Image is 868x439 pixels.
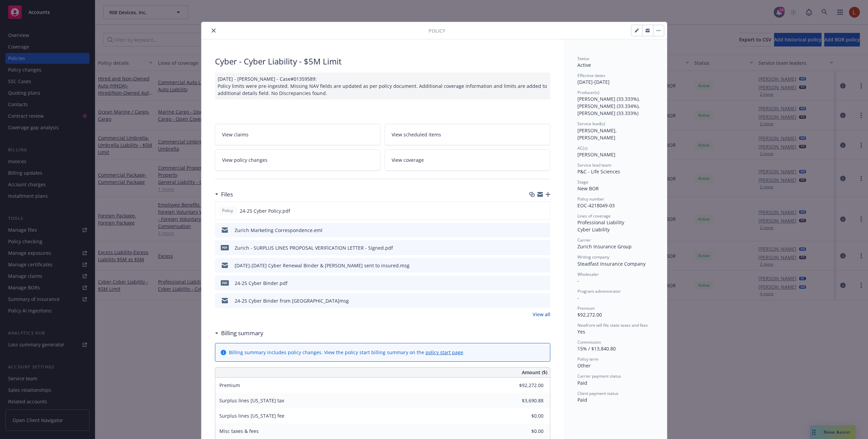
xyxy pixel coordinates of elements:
a: policy start page [426,349,463,356]
span: Lines of coverage [577,213,611,219]
a: View coverage [384,149,550,171]
span: Newfront will file state taxes and fees [577,322,648,328]
div: Professional Liability [577,219,653,226]
span: Policy [221,208,234,214]
span: Yes [577,328,585,335]
button: download file [530,207,536,214]
button: preview file [541,280,548,287]
span: $92,272.00 [577,311,602,318]
span: Paid [577,380,587,386]
span: Status [577,56,589,61]
div: Zurich Marketing Correspondence.eml [235,227,322,234]
a: View all [533,311,550,318]
span: Carrier [577,237,591,243]
span: Client payment status [577,390,618,396]
span: Program administrator [577,288,621,294]
span: Commission [577,339,601,345]
span: - [577,278,579,284]
span: View coverage [392,156,424,164]
button: download file [531,227,536,234]
span: Service lead team [577,162,611,168]
div: [DATE] - [PERSON_NAME] - Case#01359589: Policy limits were pre-ingested. Missing NAV fields are u... [215,73,550,99]
a: View claims [215,124,381,145]
h3: Billing summary [221,329,263,338]
span: View scheduled items [392,131,441,138]
div: Files [215,190,233,199]
div: Billing summary includes policy changes. View the policy start billing summary on the . [229,349,465,356]
input: 0.00 [504,411,548,421]
span: 24-25 Cyber Policy.pdf [240,207,290,214]
span: Policy term [577,356,598,362]
span: Policy number [577,196,604,202]
div: Cyber - Cyber Liability - $5M Limit [215,56,550,67]
span: Writing company [577,254,609,260]
div: 24-25 Cyber Binder.pdf [235,280,288,287]
div: Cyber Liability [577,226,653,233]
span: Amount ($) [522,369,547,376]
span: Active [577,62,591,68]
span: Carrier payment status [577,373,621,379]
span: View claims [222,131,249,138]
button: preview file [541,244,548,251]
span: [PERSON_NAME] (33.333%), [PERSON_NAME] (33.334%), [PERSON_NAME] (33.333%) [577,96,641,116]
div: Zurich - SURPLUS LINES PROPOSAL VERIFICATION LETTER - Signed.pdf [235,244,393,251]
span: Premium [577,305,595,311]
span: Producer(s) [577,90,599,95]
button: download file [531,297,536,304]
input: 0.00 [504,426,548,436]
span: - [577,294,579,301]
span: [PERSON_NAME], [PERSON_NAME] [577,127,618,141]
span: Wholesaler [577,271,599,277]
span: P&C - Life Sciences [577,168,620,175]
span: View policy changes [222,156,268,164]
span: Premium [219,382,240,388]
span: Effective dates [577,73,605,78]
button: download file [531,262,536,269]
a: View policy changes [215,149,381,171]
span: EOC-4218049-03 [577,202,615,209]
input: 0.00 [504,396,548,406]
input: 0.00 [504,380,548,390]
span: Paid [577,397,587,403]
span: Misc taxes & fees [219,428,259,434]
span: Policy [429,27,445,34]
span: Stage [577,179,588,185]
button: preview file [541,227,548,234]
span: Surplus lines [US_STATE] tax [219,397,284,404]
button: preview file [541,297,548,304]
div: Billing summary [215,329,263,338]
span: pdf [221,245,229,250]
h3: Files [221,190,233,199]
div: [DATE] - [DATE] [577,73,653,85]
button: download file [531,244,536,251]
span: Service lead(s) [577,121,605,127]
button: preview file [541,262,548,269]
span: New BOR [577,185,599,192]
div: [DATE]-[DATE] Cyber Renewal Binder & [PERSON_NAME] sent to insured.msg [235,262,410,269]
span: [PERSON_NAME] [577,151,615,158]
span: Surplus lines [US_STATE] fee [219,413,284,419]
button: download file [531,280,536,287]
button: preview file [541,207,547,214]
span: 15% / $13,840.80 [577,345,616,352]
span: Zurich Insurance Group [577,243,632,250]
a: View scheduled items [384,124,550,145]
span: Other [577,362,591,369]
span: pdf [221,280,229,285]
div: 24-25 Cyber Binder from [GEOGRAPHIC_DATA]msg [235,297,349,304]
span: AC(s) [577,145,588,151]
span: Steadfast Insurance Company [577,261,646,267]
button: close [210,26,218,35]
